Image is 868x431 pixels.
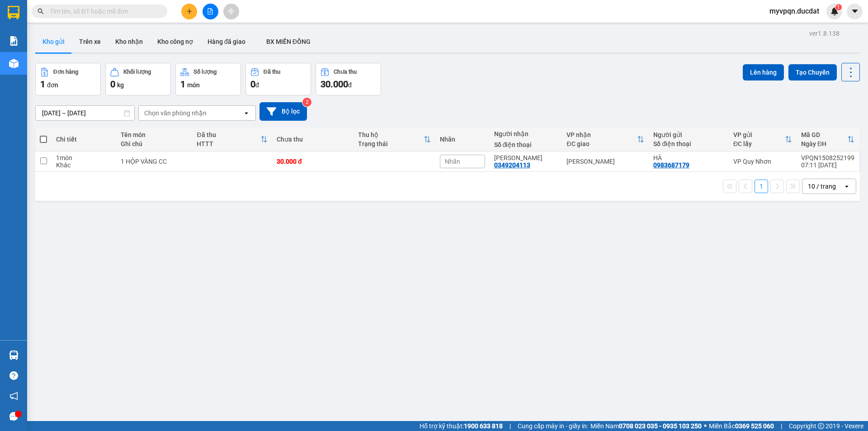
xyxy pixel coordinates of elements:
div: 1 món [56,154,112,161]
img: solution-icon [9,36,19,46]
span: kg [117,81,124,89]
div: Chọn văn phòng nhận [144,109,207,118]
span: file-add [207,8,213,14]
div: VP gửi [733,131,785,138]
img: warehouse-icon [9,59,19,68]
strong: 0708 023 035 - 0935 103 250 [619,422,702,430]
svg: open [243,109,250,117]
button: Số lượng1món [175,63,241,95]
button: Đã thu0đ [245,63,311,95]
span: copyright [818,423,824,429]
span: đơn [47,81,58,89]
span: notification [9,392,18,400]
th: Toggle SortBy [729,128,797,152]
div: Số lượng [193,69,217,75]
img: icon-new-feature [830,7,839,15]
div: 0349204113 [494,161,530,169]
span: 30.000 [321,79,348,90]
input: Tìm tên, số ĐT hoặc mã đơn [50,6,156,16]
span: 0 [110,79,115,90]
button: Bộ lọc [259,102,307,121]
span: aim [228,8,234,14]
span: Cung cấp máy in - giấy in: [518,421,588,431]
div: Khác [56,161,112,169]
span: BX MIỀN ĐÔNG [266,38,311,45]
img: logo-vxr [8,6,19,19]
div: Ngày ĐH [801,140,847,147]
div: HTTT [197,140,260,147]
div: ĐC lấy [733,140,785,147]
div: Số điện thoại [653,140,724,147]
button: Hàng đã giao [200,31,253,52]
span: 0 [250,79,255,90]
sup: 2 [302,98,311,107]
div: Người gửi [653,131,724,138]
span: caret-down [851,7,859,15]
div: Khối lượng [123,69,151,75]
span: ⚪️ [704,424,707,428]
button: 1 [755,180,768,193]
span: | [509,421,511,431]
sup: 1 [835,4,842,10]
div: Đã thu [197,131,260,138]
div: Mã GD [801,131,847,138]
div: HOÀNG ANH [494,154,558,161]
div: ver 1.8.138 [809,28,840,38]
button: Trên xe [72,31,108,52]
button: file-add [203,4,218,19]
div: Nhãn [440,136,485,143]
div: ĐC giao [566,140,637,147]
div: HÀ [653,154,724,161]
button: Kho công nợ [150,31,200,52]
button: Chưa thu30.000đ [316,63,381,95]
span: myvpqn.ducdat [762,5,826,17]
span: question-circle [9,371,18,380]
div: Tên món [121,131,188,138]
div: 30.000 đ [277,158,349,165]
button: aim [223,4,239,19]
th: Toggle SortBy [354,128,435,152]
div: Ghi chú [121,140,188,147]
div: Chi tiết [56,136,112,143]
th: Toggle SortBy [797,128,859,152]
div: Trạng thái [358,140,423,147]
div: Chưa thu [277,136,349,143]
div: 0983687179 [653,161,689,169]
th: Toggle SortBy [562,128,649,152]
button: Tạo Chuyến [788,64,837,81]
div: Số điện thoại [494,141,558,148]
div: VP nhận [566,131,637,138]
button: Kho gửi [35,31,72,52]
div: 10 / trang [808,182,836,191]
svg: open [843,183,850,190]
span: Miền Bắc [709,421,774,431]
span: Miền Nam [590,421,702,431]
div: [PERSON_NAME] [566,158,644,165]
button: Lên hàng [743,64,784,81]
strong: 1900 633 818 [464,422,503,430]
span: | [781,421,782,431]
button: Đơn hàng1đơn [35,63,101,95]
span: 1 [180,79,185,90]
span: món [187,81,200,89]
span: 1 [40,79,45,90]
span: message [9,412,18,421]
button: plus [181,4,197,19]
div: 07:11 [DATE] [801,161,854,169]
div: Chưa thu [334,69,357,75]
span: đ [348,81,352,89]
div: VP Quy Nhơn [733,158,792,165]
span: Nhãn [445,158,460,165]
strong: 0369 525 060 [735,422,774,430]
div: Người nhận [494,130,558,137]
span: Hỗ trợ kỹ thuật: [420,421,503,431]
button: Kho nhận [108,31,150,52]
span: 1 [837,4,840,10]
div: Thu hộ [358,131,423,138]
div: 1 HỘP VÀNG CC [121,158,188,165]
button: Khối lượng0kg [105,63,171,95]
div: Đã thu [264,69,280,75]
div: Đơn hàng [53,69,78,75]
span: search [38,8,44,14]
div: VPQN1508252199 [801,154,854,161]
